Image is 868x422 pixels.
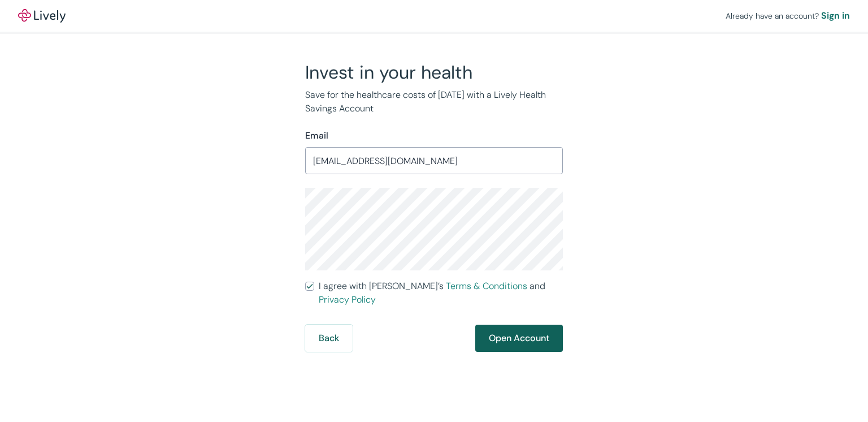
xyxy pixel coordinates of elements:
[305,88,563,115] p: Save for the healthcare costs of [DATE] with a Lively Health Savings Account
[18,9,66,23] a: LivelyLively
[475,325,563,352] button: Open Account
[446,280,527,292] a: Terms & Conditions
[319,294,376,305] a: Privacy Policy
[821,9,850,23] a: Sign in
[305,129,328,143] label: Email
[319,279,563,307] span: I agree with [PERSON_NAME]’s and
[305,325,353,352] button: Back
[305,61,563,84] h2: Invest in your health
[18,9,66,23] img: Lively
[726,9,850,23] div: Already have an account?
